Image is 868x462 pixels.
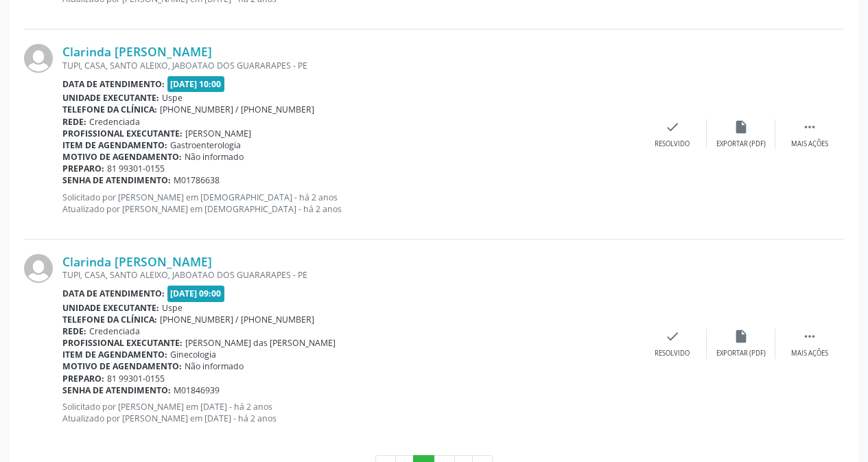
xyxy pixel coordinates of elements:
[62,314,157,325] b: Telefone da clínica:
[791,139,828,149] div: Mais ações
[89,116,140,128] span: Credenciada
[24,254,53,283] img: img
[162,302,183,314] span: Uspe
[62,269,638,281] div: TUPI, CASA, SANTO ALEIXO, JABOATAO DOS GUARARAPES - PE
[62,337,183,349] b: Profissional executante:
[62,349,167,360] b: Item de agendamento:
[174,174,220,186] span: M01786638
[174,384,220,396] span: M01846939
[734,119,749,135] i: insert_drive_file
[62,401,638,424] p: Solicitado por [PERSON_NAME] em [DATE] - há 2 anos Atualizado por [PERSON_NAME] em [DATE] - há 2 ...
[62,254,212,269] a: Clarinda [PERSON_NAME]
[734,329,749,344] i: insert_drive_file
[160,314,314,325] span: [PHONE_NUMBER] / [PHONE_NUMBER]
[62,384,171,396] b: Senha de atendimento:
[655,139,690,149] div: Resolvido
[802,119,817,135] i: 
[62,192,638,215] p: Solicitado por [PERSON_NAME] em [DEMOGRAPHIC_DATA] - há 2 anos Atualizado por [PERSON_NAME] em [D...
[791,349,828,358] div: Mais ações
[62,60,638,71] div: TUPI, CASA, SANTO ALEIXO, JABOATAO DOS GUARARAPES - PE
[802,329,817,344] i: 
[24,44,53,73] img: img
[62,163,104,174] b: Preparo:
[62,360,182,372] b: Motivo de agendamento:
[62,92,159,104] b: Unidade executante:
[107,163,165,174] span: 81 99301-0155
[665,119,680,135] i: check
[62,325,86,337] b: Rede:
[62,139,167,151] b: Item de agendamento:
[89,325,140,337] span: Credenciada
[62,373,104,384] b: Preparo:
[167,286,225,301] span: [DATE] 09:00
[665,329,680,344] i: check
[162,92,183,104] span: Uspe
[107,373,165,384] span: 81 99301-0155
[170,349,216,360] span: Ginecologia
[62,288,165,299] b: Data de atendimento:
[185,360,244,372] span: Não informado
[655,349,690,358] div: Resolvido
[185,151,244,163] span: Não informado
[170,139,241,151] span: Gastroenterologia
[716,139,766,149] div: Exportar (PDF)
[62,78,165,90] b: Data de atendimento:
[62,302,159,314] b: Unidade executante:
[62,44,212,59] a: Clarinda [PERSON_NAME]
[62,104,157,115] b: Telefone da clínica:
[160,104,314,115] span: [PHONE_NUMBER] / [PHONE_NUMBER]
[62,174,171,186] b: Senha de atendimento:
[62,128,183,139] b: Profissional executante:
[62,116,86,128] b: Rede:
[716,349,766,358] div: Exportar (PDF)
[62,151,182,163] b: Motivo de agendamento:
[185,337,336,349] span: [PERSON_NAME] das [PERSON_NAME]
[185,128,251,139] span: [PERSON_NAME]
[167,76,225,92] span: [DATE] 10:00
